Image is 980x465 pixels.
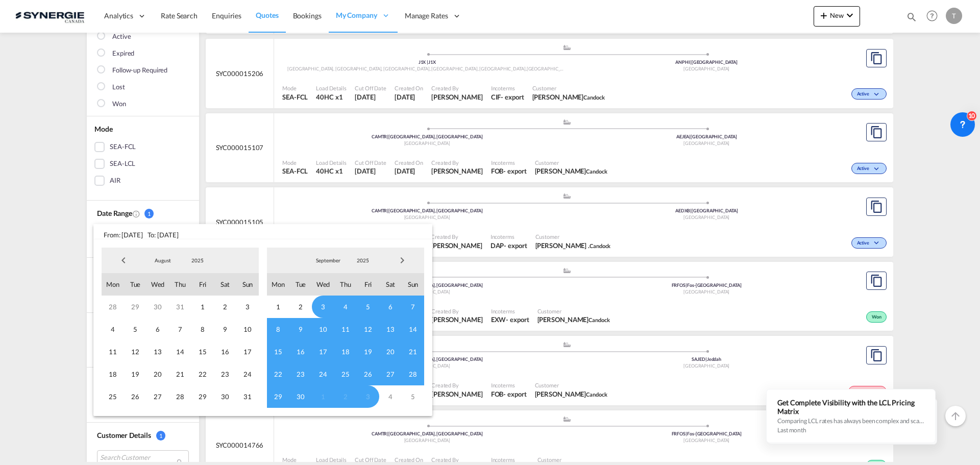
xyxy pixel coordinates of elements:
span: Sun [236,273,259,296]
span: Wed [146,273,169,296]
span: Sat [214,273,236,296]
md-select: Year: 2025 [180,253,215,268]
md-select: Year: 2025 [346,253,380,268]
span: August [146,257,179,264]
md-select: Month: August [145,253,180,268]
span: Thu [334,273,357,296]
span: Wed [312,273,334,296]
span: Mon [102,273,124,296]
span: Next Month [392,250,412,271]
span: Sat [379,273,402,296]
span: 2025 [181,257,214,264]
span: Mon [267,273,289,296]
span: September [312,257,345,264]
md-select: Month: September [311,253,346,268]
span: Thu [169,273,191,296]
span: Fri [191,273,214,296]
span: Tue [289,273,312,296]
span: Previous Month [113,250,134,271]
span: From: [DATE] To: [DATE] [93,224,432,239]
span: Tue [124,273,146,296]
span: 2025 [347,257,379,264]
span: Sun [402,273,424,296]
span: Fri [357,273,379,296]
